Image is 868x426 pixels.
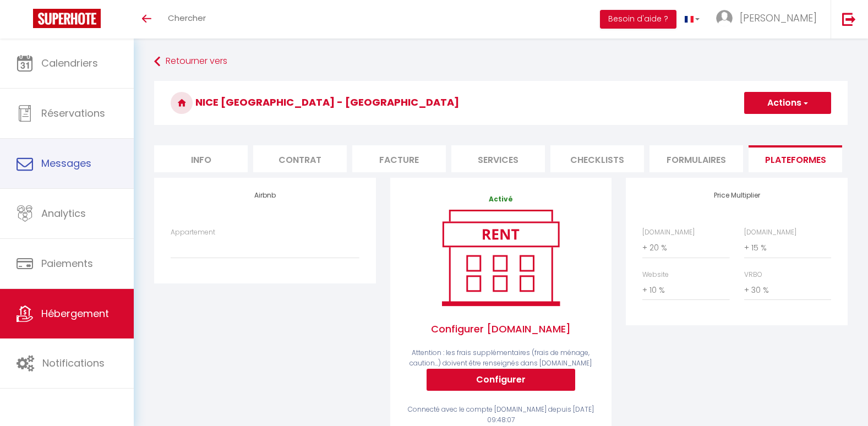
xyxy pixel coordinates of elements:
h4: Airbnb [171,192,359,199]
a: Retourner vers [154,52,848,72]
span: Attention : les frais supplémentaires (frais de ménage, caution...) doivent être renseignés dans ... [410,348,592,368]
span: Configurer [DOMAIN_NAME] [407,310,595,348]
button: Besoin d'aide ? [600,10,676,29]
img: logout [842,12,856,26]
label: Website [642,270,669,280]
span: Chercher [168,12,206,24]
span: Notifications [42,356,105,370]
p: Activé [407,194,595,205]
span: Calendriers [41,56,98,70]
label: VRBO [744,270,762,280]
li: Info [154,145,248,172]
li: Contrat [253,145,347,172]
img: ... [716,10,733,26]
button: Configurer [427,369,575,391]
li: Facture [352,145,446,172]
li: Checklists [550,145,644,172]
li: Services [451,145,545,172]
li: Formulaires [649,145,743,172]
span: Messages [41,156,91,170]
span: Réservations [41,106,105,120]
span: Paiements [41,256,93,270]
li: Plateformes [749,145,842,172]
img: rent.png [430,205,571,310]
h3: Nice [GEOGRAPHIC_DATA] - [GEOGRAPHIC_DATA] [154,81,848,125]
span: [PERSON_NAME] [740,11,817,25]
button: Actions [744,92,831,114]
div: Connecté avec le compte [DOMAIN_NAME] depuis [DATE] 09:48:07 [407,405,595,425]
label: [DOMAIN_NAME] [744,227,796,238]
label: Appartement [171,227,215,238]
img: Super Booking [33,9,101,28]
span: Hébergement [41,307,109,320]
span: Analytics [41,206,86,220]
h4: Price Multiplier [642,192,831,199]
label: [DOMAIN_NAME] [642,227,695,238]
